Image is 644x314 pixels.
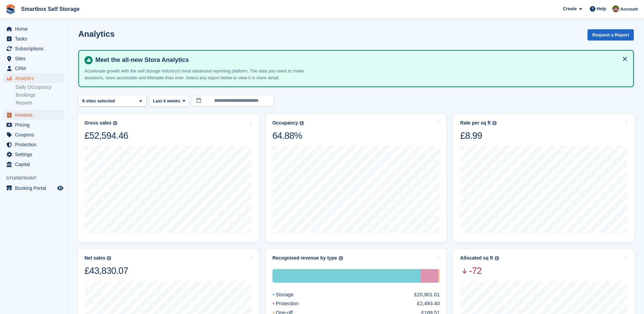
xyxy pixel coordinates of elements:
[15,64,56,73] span: CRM
[414,291,440,299] div: £20,901.01
[84,255,105,261] div: Net sales
[438,269,440,283] div: One-off
[15,24,56,34] span: Home
[3,130,64,139] a: menu
[56,184,64,192] a: Preview store
[15,160,56,169] span: Capital
[15,150,56,159] span: Settings
[3,34,64,44] a: menu
[15,44,56,53] span: Subscriptions
[84,68,323,81] p: Accelerate growth with the self storage industry's most advanced reporting platform. The data you...
[3,110,64,120] a: menu
[3,150,64,159] a: menu
[5,4,16,14] img: stora-icon-8386f47178a22dfd0bd8f6a31ec36ba5ce8667c1dd55bd0f319d3a0aa187defe.svg
[460,120,490,126] div: Rate per sq ft
[272,130,304,142] div: 64.88%
[84,120,111,126] div: Gross sales
[6,175,68,182] span: Storefront
[620,6,638,13] span: Account
[597,5,606,12] span: Help
[16,100,64,106] a: Reports
[339,256,343,260] img: icon-info-grey-7440780725fd019a000dd9b08b2336e03edf1995a4989e88bcd33f0948082b44.svg
[492,121,497,125] img: icon-info-grey-7440780725fd019a000dd9b08b2336e03edf1995a4989e88bcd33f0948082b44.svg
[3,64,64,73] a: menu
[272,120,298,126] div: Occupancy
[272,291,310,299] div: Storage
[113,121,117,125] img: icon-info-grey-7440780725fd019a000dd9b08b2336e03edf1995a4989e88bcd33f0948082b44.svg
[149,95,189,106] button: Last 4 weeks
[495,256,499,260] img: icon-info-grey-7440780725fd019a000dd9b08b2336e03edf1995a4989e88bcd33f0948082b44.svg
[612,5,619,12] img: Kayleigh Devlin
[587,29,634,40] button: Request a Report
[15,120,56,130] span: Pricing
[93,56,628,64] h4: Meet the all-new Stora Analytics
[15,183,56,193] span: Booking Portal
[460,130,496,142] div: £8.99
[153,98,180,104] span: Last 4 weeks
[15,73,56,83] span: Analytics
[563,5,577,12] span: Create
[3,54,64,63] a: menu
[84,130,128,142] div: £52,594.46
[16,92,64,98] a: Bookings
[15,54,56,63] span: Sites
[107,256,111,260] img: icon-info-grey-7440780725fd019a000dd9b08b2336e03edf1995a4989e88bcd33f0948082b44.svg
[18,3,82,15] a: Smartbox Self Storage
[272,300,315,308] div: Protection
[81,98,117,104] div: 6 sites selected
[460,255,493,261] div: Allocated sq ft
[421,269,438,283] div: Protection
[417,300,440,308] div: £2,493.40
[3,44,64,53] a: menu
[3,120,64,130] a: menu
[15,130,56,139] span: Coupons
[78,29,115,38] h2: Analytics
[300,121,304,125] img: icon-info-grey-7440780725fd019a000dd9b08b2336e03edf1995a4989e88bcd33f0948082b44.svg
[460,265,499,277] span: -72
[3,73,64,83] a: menu
[15,34,56,44] span: Tasks
[272,255,337,261] div: Recognised revenue by type
[3,183,64,193] a: menu
[3,24,64,34] a: menu
[3,160,64,169] a: menu
[272,269,421,283] div: Storage
[16,84,64,90] a: Daily Occupancy
[3,140,64,149] a: menu
[84,265,128,277] div: £43,830.07
[15,110,56,120] span: Invoices
[15,140,56,149] span: Protection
